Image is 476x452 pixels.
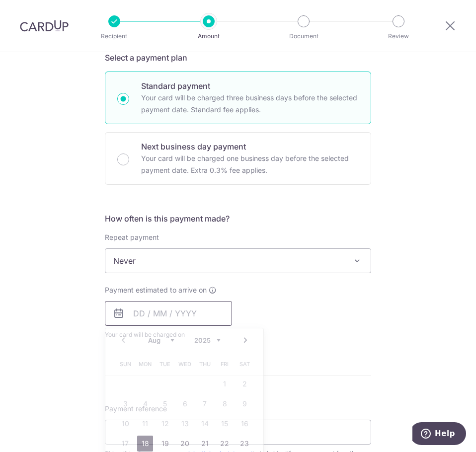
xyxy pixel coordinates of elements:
[412,422,466,447] iframe: Opens a widget where you can find more information
[237,436,252,452] a: 23
[217,436,233,452] a: 22
[197,436,213,452] a: 21
[20,20,69,32] img: CardUp
[117,356,133,372] span: Sunday
[105,285,207,295] span: Payment estimated to arrive on
[105,248,371,273] span: Never
[197,356,213,372] span: Thursday
[177,356,193,372] span: Wednesday
[276,31,331,41] p: Document
[141,152,359,176] p: Your card will be charged one business day before the selected payment date. Extra 0.3% fee applies.
[157,436,173,452] a: 19
[105,249,371,273] span: Never
[105,232,159,242] label: Repeat payment
[371,31,426,41] p: Review
[141,141,359,152] p: Next business day payment
[137,356,153,372] span: Monday
[141,80,359,92] p: Standard payment
[105,301,232,326] input: DD / MM / YYYY
[239,334,251,346] a: Next
[105,52,371,64] h5: Select a payment plan
[177,436,193,452] a: 20
[237,356,252,372] span: Saturday
[217,356,233,372] span: Friday
[137,436,153,452] a: 18
[105,213,371,225] h5: How often is this payment made?
[86,31,142,41] p: Recipient
[181,31,237,41] p: Amount
[141,92,359,116] p: Your card will be charged three business days before the selected payment date. Standard fee appl...
[157,356,173,372] span: Tuesday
